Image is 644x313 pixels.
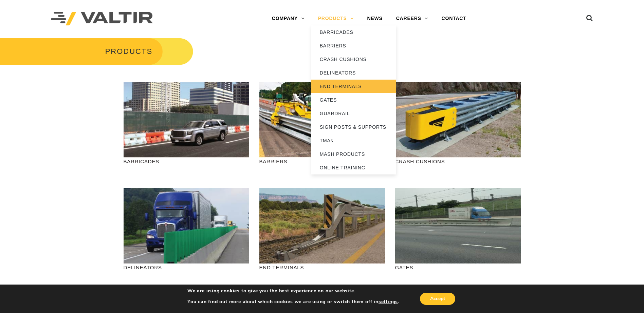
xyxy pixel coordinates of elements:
a: CRASH CUSHIONS [311,53,396,66]
a: ONLINE TRAINING [311,161,396,174]
a: SIGN POSTS & SUPPORTS [311,120,396,134]
p: We are using cookies to give you the best experience on our website. [187,288,399,294]
a: NEWS [361,12,389,25]
a: CONTACT [435,12,473,25]
a: END TERMINALS [311,80,396,93]
p: BARRICADES [124,158,249,165]
a: GUARDRAIL [311,107,396,120]
p: DELINEATORS [124,264,249,271]
a: TMAs [311,134,396,147]
a: GATES [311,93,396,107]
a: MASH PRODUCTS [311,147,396,161]
button: Accept [420,293,455,305]
p: END TERMINALS [259,264,385,271]
p: You can find out more about which cookies we are using or switch them off in . [187,299,399,305]
a: BARRICADES [311,25,396,39]
p: GATES [395,264,521,271]
img: Valtir [51,12,153,26]
a: PRODUCTS [311,12,361,25]
p: CRASH CUSHIONS [395,158,521,165]
a: BARRIERS [311,39,396,53]
a: CAREERS [389,12,435,25]
button: settings [379,299,398,305]
p: BARRIERS [259,158,385,165]
a: COMPANY [265,12,311,25]
a: DELINEATORS [311,66,396,80]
